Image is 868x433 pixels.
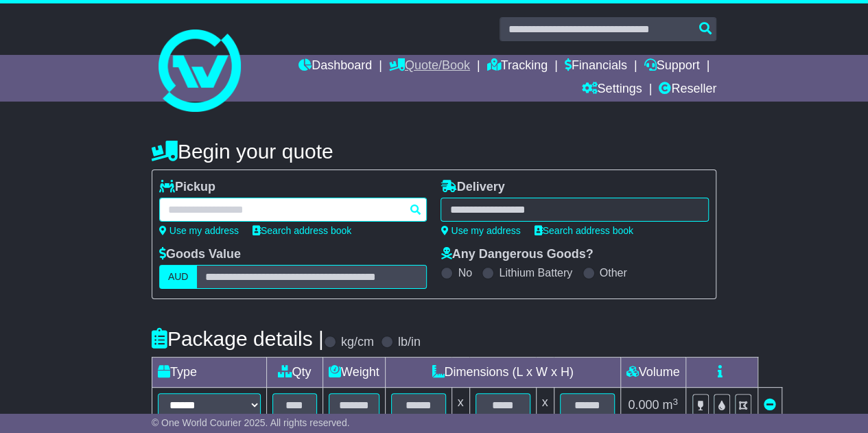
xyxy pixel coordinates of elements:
[451,388,469,423] td: x
[159,265,198,289] label: AUD
[644,55,699,78] a: Support
[600,266,627,279] label: Other
[385,358,620,388] td: Dimensions (L x W x H)
[499,266,572,279] label: Lithium Battery
[159,198,427,222] typeahead: Please provide city
[152,417,350,428] span: © One World Courier 2025. All rights reserved.
[620,358,685,388] td: Volume
[322,358,385,388] td: Weight
[535,225,633,236] a: Search address book
[441,247,593,262] label: Any Dangerous Goods?
[458,266,471,279] label: No
[764,398,776,412] a: Remove this item
[441,180,504,195] label: Delivery
[341,335,374,350] label: kg/cm
[159,225,239,236] a: Use my address
[152,327,324,350] h4: Package details |
[266,358,322,388] td: Qty
[389,55,470,78] a: Quote/Book
[536,388,554,423] td: x
[659,78,716,102] a: Reseller
[487,55,548,78] a: Tracking
[298,55,372,78] a: Dashboard
[565,55,627,78] a: Financials
[159,180,215,195] label: Pickup
[398,335,421,350] label: lb/in
[441,225,520,236] a: Use my address
[152,140,716,163] h4: Begin your quote
[662,398,678,412] span: m
[581,78,642,102] a: Settings
[628,398,659,412] span: 0.000
[159,247,241,262] label: Goods Value
[253,225,351,236] a: Search address book
[672,397,678,407] sup: 3
[152,358,266,388] td: Type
